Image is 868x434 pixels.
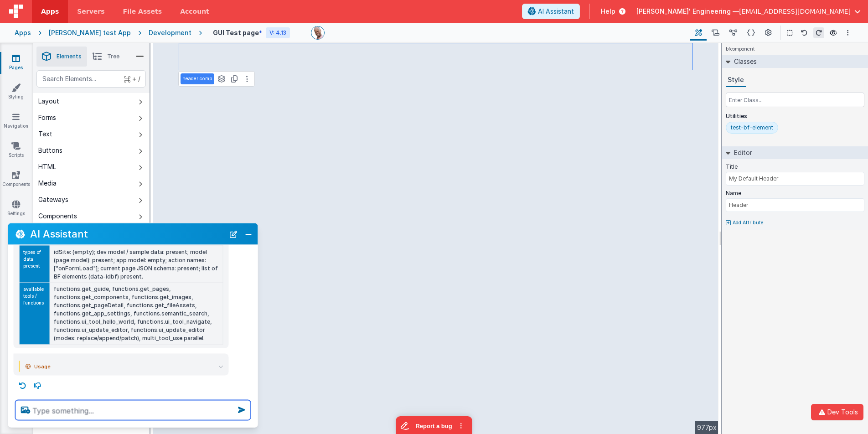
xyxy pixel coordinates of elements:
[726,219,864,227] button: Add Attribute
[33,159,150,175] button: HTML
[522,4,580,19] button: AI Assistant
[739,7,851,16] span: [EMAIL_ADDRESS][DOMAIN_NAME]
[33,142,150,159] button: Buttons
[38,212,77,221] div: Components
[636,7,739,16] span: [PERSON_NAME]' Engineering —
[726,93,864,107] input: Enter Class...
[182,75,212,83] p: header comp
[38,129,52,139] div: Text
[38,162,56,171] div: HTML
[49,28,131,37] div: [PERSON_NAME] test App
[636,7,861,16] button: [PERSON_NAME]' Engineering — [EMAIL_ADDRESS][DOMAIN_NAME]
[33,109,150,126] button: Forms
[227,227,240,240] button: New Chat
[30,228,224,239] h2: AI Assistant
[538,7,574,16] span: AI Assistant
[19,246,50,283] td: types of data present
[34,361,51,372] span: Usage
[695,421,718,434] div: 977px
[213,29,262,36] h4: GUI Test page
[107,53,119,60] span: Tree
[33,208,150,224] button: Components
[842,27,853,38] button: Options
[57,53,82,60] span: Elements
[124,70,140,88] span: + /
[311,26,324,39] img: 11ac31fe5dc3d0eff3fbbbf7b26fa6e1
[33,191,150,208] button: Gateways
[26,361,223,372] summary: Usage
[123,7,162,16] span: File Assets
[19,283,50,344] td: available tools / functions
[726,190,741,197] label: Name
[38,113,56,122] div: Forms
[50,246,223,283] td: idSite: (empty); dev model / sample data: present; model (page model): present; app model: empty;...
[38,97,59,106] div: Layout
[722,43,758,55] h4: bfcomponent
[33,126,150,142] button: Text
[601,7,615,16] span: Help
[730,55,757,68] h2: Classes
[726,163,738,170] label: Title
[733,219,764,227] p: Add Attribute
[33,93,150,109] button: Layout
[38,179,57,188] div: Media
[243,227,254,240] button: Close
[153,43,718,434] div: -->
[36,70,146,88] input: Search Elements...
[41,7,59,16] span: Apps
[38,195,68,204] div: Gateways
[77,7,104,16] span: Servers
[726,73,746,87] button: Style
[149,28,191,37] div: Development
[33,175,150,191] button: Media
[730,146,752,159] h2: Editor
[726,113,864,120] p: Utilities
[731,124,773,131] div: test-bf-element
[38,146,62,155] div: Buttons
[50,283,223,344] td: functions.get_guide, functions.get_pages, functions.get_components, functions.get_images, functio...
[811,404,863,420] button: Dev Tools
[266,27,290,38] div: V: 4.13
[15,28,31,37] div: Apps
